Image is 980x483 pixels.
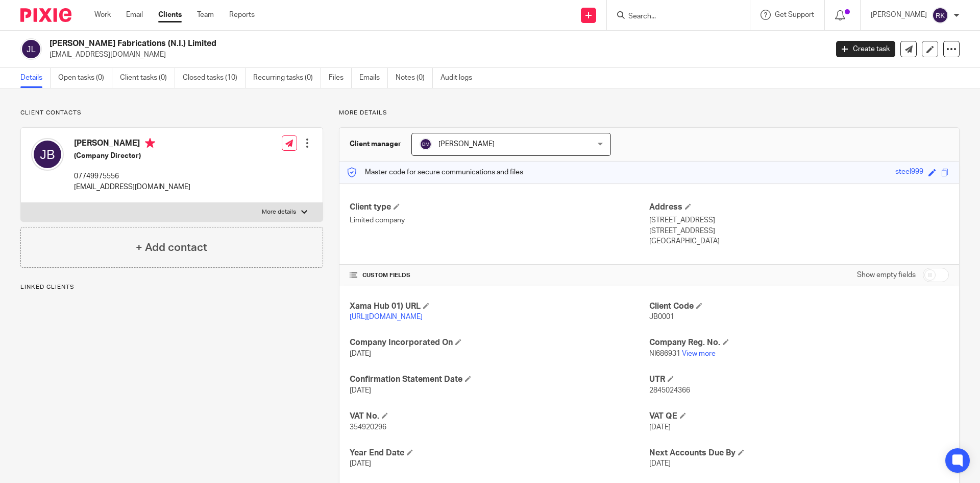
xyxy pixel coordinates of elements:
[74,151,190,161] h5: (Company Director)
[136,240,207,256] h4: + Add contact
[58,68,112,88] a: Open tasks (0)
[94,10,111,20] a: Work
[932,7,948,24] img: svg%3E
[253,68,321,88] a: Recurring tasks (0)
[126,10,143,20] a: Email
[20,8,71,22] img: Pixie
[50,38,667,49] h2: [PERSON_NAME] Fabrications (N.I.) Limited
[350,374,649,385] h4: Confirmation Statement Date
[120,68,175,88] a: Client tasks (0)
[350,215,649,225] p: Limited company
[229,10,255,20] a: Reports
[350,387,371,394] span: [DATE]
[145,138,155,148] i: Primary
[359,68,388,88] a: Emails
[74,182,190,192] p: [EMAIL_ADDRESS][DOMAIN_NAME]
[350,271,649,280] h4: CUSTOM FIELDS
[649,411,949,422] h4: VAT QE
[350,337,649,348] h4: Company Incorporated On
[197,10,214,20] a: Team
[350,301,649,312] h4: Xama Hub 01) URL
[350,411,649,422] h4: VAT No.
[50,50,821,60] p: [EMAIL_ADDRESS][DOMAIN_NAME]
[649,350,680,357] span: NI686931
[440,68,480,88] a: Audit logs
[350,313,423,320] a: [URL][DOMAIN_NAME]
[420,138,432,150] img: svg%3E
[682,350,716,357] a: View more
[74,138,190,151] h4: [PERSON_NAME]
[649,226,949,236] p: [STREET_ADDRESS]
[438,141,495,148] span: [PERSON_NAME]
[649,202,949,213] h4: Address
[20,38,42,60] img: svg%3E
[350,202,649,213] h4: Client type
[649,448,949,458] h4: Next Accounts Due By
[31,138,64,171] img: svg%3E
[350,139,401,149] h3: Client manager
[649,387,690,394] span: 2845024366
[649,424,671,431] span: [DATE]
[350,460,371,467] span: [DATE]
[350,448,649,458] h4: Year End Date
[74,171,190,181] p: 07749975556
[649,337,949,348] h4: Company Reg. No.
[350,424,386,431] span: 354920296
[649,236,949,246] p: [GEOGRAPHIC_DATA]
[649,374,949,385] h4: UTR
[183,68,246,88] a: Closed tasks (10)
[895,167,923,178] div: steel999
[329,68,352,88] a: Files
[20,68,51,88] a: Details
[262,208,296,216] p: More details
[649,301,949,312] h4: Client Code
[836,41,895,57] a: Create task
[20,283,323,291] p: Linked clients
[20,109,323,117] p: Client contacts
[350,350,371,357] span: [DATE]
[347,167,523,177] p: Master code for secure communications and files
[396,68,433,88] a: Notes (0)
[158,10,182,20] a: Clients
[339,109,960,117] p: More details
[649,215,949,225] p: [STREET_ADDRESS]
[857,270,916,280] label: Show empty fields
[649,460,671,467] span: [DATE]
[871,10,927,20] p: [PERSON_NAME]
[775,11,814,18] span: Get Support
[627,12,719,21] input: Search
[649,313,674,320] span: JB0001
